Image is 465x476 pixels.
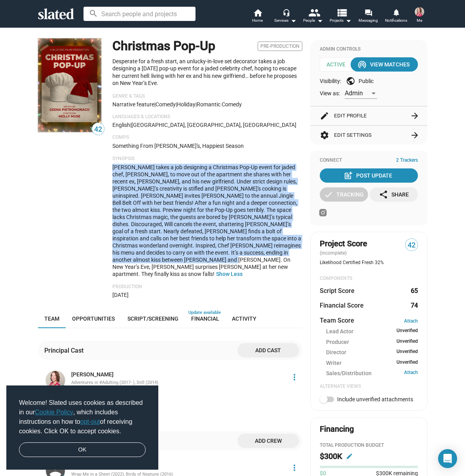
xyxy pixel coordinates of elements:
[71,380,285,386] div: Adventures in #Adulting (2017- ), Still (2014)
[320,383,418,390] div: Alternate Views
[38,38,101,132] img: Christmas Pop-Up
[404,318,418,324] a: Attach
[320,76,418,86] div: Visibility: Public
[176,101,177,108] span: |
[326,328,353,335] span: Lead Actor
[404,370,418,377] a: Attach
[320,90,340,97] span: View as:
[195,101,197,108] span: |
[359,57,410,72] div: View Matches
[320,301,364,310] dt: Financial Score
[320,316,354,325] dt: Team Score
[410,111,419,121] mat-icon: arrow_forward
[131,122,296,128] span: [GEOGRAPHIC_DATA], [GEOGRAPHIC_DATA], [GEOGRAPHIC_DATA]
[320,238,367,249] span: Project Score
[80,418,100,425] a: opt-out
[397,328,418,335] span: Unverified
[177,101,195,108] span: Holiday
[271,8,299,25] button: Services
[19,398,146,436] span: Welcome! Slated uses cookies as described in our , which includes instructions on how to of recei...
[337,396,413,402] span: Include unverified attachments
[303,16,323,25] div: People
[345,168,392,183] div: Post Update
[324,190,333,199] mat-icon: check
[320,442,418,449] div: Total Production budget
[290,463,299,472] mat-icon: more_vert
[397,349,418,356] span: Unverified
[252,16,263,25] span: Home
[112,134,302,141] p: Comps
[397,338,418,346] span: Unverified
[44,315,59,322] span: Team
[320,46,418,53] div: Admin Controls
[290,372,299,382] mat-icon: more_vert
[46,371,65,390] img: Geena Pietromonaco
[244,8,271,25] a: Home
[326,349,346,356] span: Director
[232,315,256,322] span: Activity
[19,442,146,457] a: dismiss cookie message
[253,8,262,17] mat-icon: home
[237,434,299,448] button: Add crew
[66,309,121,328] a: Opportunities
[336,7,347,18] mat-icon: view_list
[320,111,329,121] mat-icon: edit
[320,106,418,125] button: Edit Profile
[345,89,363,97] span: Admin
[392,8,400,16] mat-icon: notifications
[38,309,66,328] a: Team
[370,187,418,202] button: Share
[320,276,418,282] div: COMPONENTS
[346,76,355,86] mat-icon: public
[154,101,156,108] span: |
[320,451,342,462] h2: $300K
[385,16,407,25] span: Notifications
[320,424,354,434] div: Financing
[274,16,296,25] div: Services
[244,434,293,448] span: Add crew
[438,449,457,468] div: Open Intercom Messenger
[112,292,129,298] span: [DATE]
[415,7,424,17] img: Geena Pietromonaco
[320,130,329,140] mat-icon: settings
[355,8,382,25] a: Messaging
[258,42,302,51] span: Pre-Production
[396,157,418,164] span: 2 Trackers
[397,359,418,367] span: Unverified
[417,16,422,25] span: Me
[112,142,302,150] p: Something From [PERSON_NAME]'s, Happiest Season
[382,8,410,25] a: Notifications
[44,346,87,355] div: Principal Cast
[244,343,293,357] span: Add cast
[320,287,355,295] dt: Script Score
[112,114,302,120] p: Languages & Locations
[357,60,367,69] mat-icon: wifi_tethering
[320,57,358,72] span: Active
[84,7,195,21] input: Search people and projects
[191,315,219,322] span: Financial
[288,16,298,25] mat-icon: arrow_drop_down
[112,101,154,108] span: Narrative feature
[410,301,418,310] dd: 74
[410,287,418,295] dd: 65
[326,359,342,367] span: Writer
[112,164,301,277] span: [PERSON_NAME] takes a job designing a Christmas Pop-Up event for jaded chef, [PERSON_NAME], to mo...
[364,9,372,16] mat-icon: forum
[112,38,215,55] h1: Christmas Pop-Up
[410,6,429,26] button: Geena PietromonacoMe
[326,370,372,377] span: Sales/Distribution
[112,93,302,100] p: Genre & Tags
[324,187,364,202] div: Tracking
[72,315,115,322] span: Opportunities
[406,240,418,251] span: 42
[351,57,418,72] button: View Matches
[226,309,263,328] a: Activity
[343,450,356,463] button: Edit budget
[216,270,243,278] button: Show Less
[410,130,419,140] mat-icon: arrow_forward
[379,187,409,202] div: Share
[35,409,73,416] a: Cookie Policy
[92,124,104,135] span: 42
[346,453,353,460] mat-icon: edit
[185,309,226,328] a: Financial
